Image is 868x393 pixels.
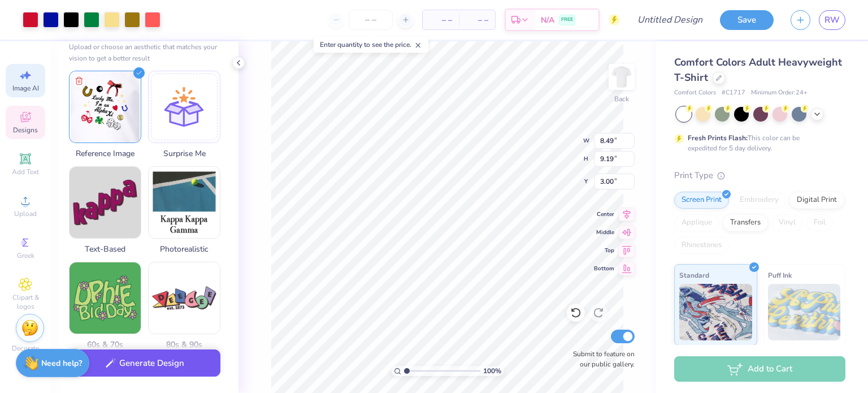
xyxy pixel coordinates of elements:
[674,214,719,231] div: Applique
[674,192,729,209] div: Screen Print
[12,344,39,353] span: Decorate
[688,133,748,142] strong: Fresh Prints Flash:
[732,192,786,209] div: Embroidery
[674,88,716,98] span: Comfort Colors
[567,349,635,369] label: Submit to feature on our public gallery.
[720,10,774,30] button: Save
[69,41,220,64] div: Upload or choose an aesthetic that matches your vision to get a better result
[679,269,709,281] span: Standard
[628,8,711,31] input: Untitled Design
[614,94,629,104] div: Back
[429,14,452,26] span: – –
[70,71,141,142] img: Upload reference
[149,167,220,238] img: Photorealistic
[148,243,220,255] span: Photorealistic
[70,167,141,238] img: Text-Based
[314,37,428,53] div: Enter quantity to see the price.
[768,284,841,340] img: Puff Ink
[561,16,573,24] span: FREE
[6,293,45,311] span: Clipart & logos
[349,10,393,30] input: – –
[12,84,39,93] span: Image AI
[70,262,141,334] img: 60s & 70s
[674,237,729,254] div: Rhinestones
[594,265,614,273] span: Bottom
[148,148,220,159] span: Surprise Me
[768,269,792,281] span: Puff Ink
[610,66,633,88] img: Back
[824,14,840,27] span: RW
[149,262,220,334] img: 80s & 90s
[688,133,827,153] div: This color can be expedited for 5 day delivery.
[722,88,745,98] span: # C1717
[594,210,614,218] span: Center
[679,284,752,340] img: Standard
[69,148,141,159] span: Reference Image
[69,349,220,377] button: Generate Design
[41,358,82,369] strong: Need help?
[594,228,614,236] span: Middle
[12,167,39,176] span: Add Text
[483,366,501,376] span: 100 %
[789,192,844,209] div: Digital Print
[594,247,614,254] span: Top
[819,10,845,30] a: RW
[723,214,768,231] div: Transfers
[674,169,845,182] div: Print Type
[674,55,842,84] span: Comfort Colors Adult Heavyweight T-Shirt
[13,126,38,135] span: Designs
[14,209,37,218] span: Upload
[69,243,141,255] span: Text-Based
[806,214,833,231] div: Foil
[466,14,488,26] span: – –
[771,214,803,231] div: Vinyl
[17,251,34,260] span: Greek
[541,14,554,26] span: N/A
[751,88,808,98] span: Minimum Order: 24 +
